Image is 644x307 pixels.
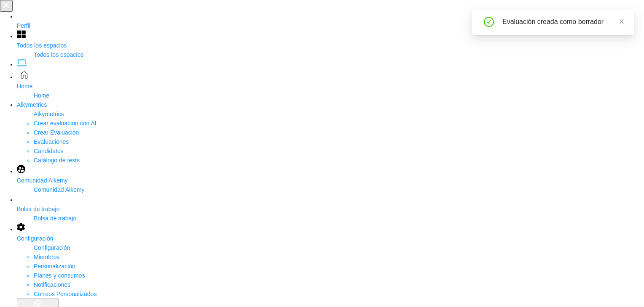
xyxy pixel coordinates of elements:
span: Bolsa de trabajo [17,206,59,212]
a: Evaluaciones [34,138,69,145]
span: Home [17,83,32,90]
span: Alkymetrics [17,101,47,108]
a: Personalización [34,263,75,270]
span: check-circle [484,17,494,29]
span: Home [34,92,49,99]
span: Bolsa de trabajo [34,215,76,222]
span: Todos los espacios [17,42,67,49]
div: Evaluación creada como borrador [502,17,624,27]
span: Alkymetrics [34,111,64,117]
a: Crear Evaluación [34,129,79,136]
span: Perfil [17,22,30,29]
span: Configuración [17,235,53,242]
span: Comunidad Alkemy [17,177,68,184]
a: Planes y consumos [34,272,85,279]
a: Correos Personalizados [34,291,97,297]
a: Miembros [34,254,59,260]
a: Perfil [17,12,644,30]
span: close [619,19,625,24]
a: Notificaciones [34,281,70,288]
a: Candidatos [34,148,64,154]
span: Todos los espacios [34,51,83,58]
span: Configuración [34,244,70,251]
span: Comunidad Alkemy [34,186,85,193]
a: Catálogo de tests [34,157,80,164]
a: Crear evaluacion con AI [34,120,97,127]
